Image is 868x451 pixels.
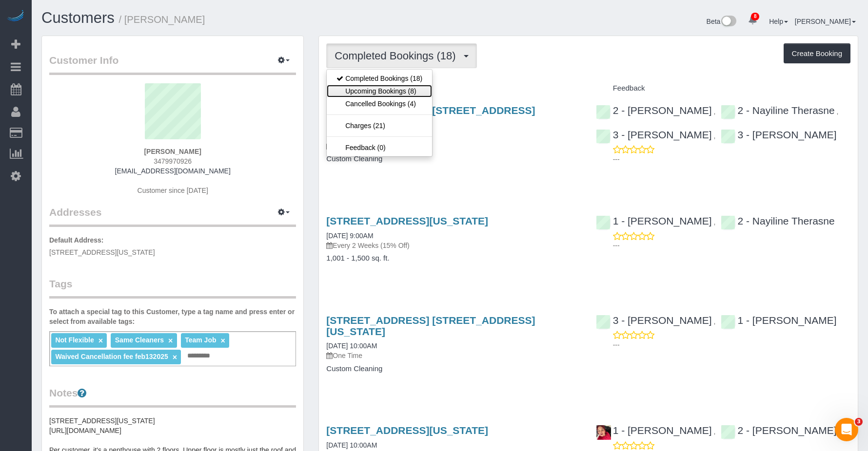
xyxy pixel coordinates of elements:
[596,105,712,116] a: 2 - [PERSON_NAME]
[596,129,712,140] a: 3 - [PERSON_NAME]
[55,336,94,344] span: Not Flexible
[326,215,488,226] a: [STREET_ADDRESS][US_STATE]
[613,154,850,164] p: ---
[326,425,488,436] a: [STREET_ADDRESS][US_STATE]
[6,10,25,23] img: Automaid Logo
[596,425,712,436] a: 1 - [PERSON_NAME]
[714,218,716,226] span: ,
[714,318,716,325] span: ,
[721,315,837,326] a: 1 - [PERSON_NAME]
[154,157,192,165] span: 3479970926
[326,84,581,93] h4: Service
[119,14,205,25] small: / [PERSON_NAME]
[721,215,835,226] a: 2 - Nayiline Therasne
[613,340,850,350] p: ---
[99,337,103,345] a: ×
[49,307,296,326] label: To attach a special tag to this Customer, type a tag name and press enter or select from availabl...
[326,241,581,250] p: Every 2 Weeks (15% Off)
[721,105,835,116] a: 2 - Nayiline Therasne
[326,141,581,151] p: One Time
[835,418,858,441] iframe: Intercom live chat
[596,84,850,93] h4: Feedback
[326,43,476,68] button: Completed Bookings (18)
[326,232,373,240] a: [DATE] 9:00AM
[327,119,432,132] a: Charges (21)
[49,386,296,408] legend: Notes
[596,425,611,440] img: 1 - Emely Jimenez
[326,441,377,449] a: [DATE] 10:00AM
[326,342,377,350] a: [DATE] 10:00AM
[220,337,225,345] a: ×
[115,167,231,175] a: [EMAIL_ADDRESS][DOMAIN_NAME]
[173,353,177,361] a: ×
[49,53,296,75] legend: Customer Info
[41,9,115,26] a: Customers
[49,248,155,256] span: [STREET_ADDRESS][US_STATE]
[327,141,432,154] a: Feedback (0)
[168,337,173,345] a: ×
[855,418,863,426] span: 3
[327,85,432,97] a: Upcoming Bookings (8)
[326,155,581,163] h4: Custom Cleaning
[55,353,168,360] span: Waived Cancellation fee feb132025
[721,129,837,140] a: 3 - [PERSON_NAME]
[784,43,850,64] button: Create Booking
[144,148,201,155] strong: [PERSON_NAME]
[795,18,856,25] a: [PERSON_NAME]
[721,425,837,436] a: 2 - [PERSON_NAME]
[138,187,208,194] span: Customer since [DATE]
[707,18,737,25] a: Beta
[714,132,716,140] span: ,
[743,10,762,31] a: 8
[596,215,712,226] a: 1 - [PERSON_NAME]
[49,235,104,245] label: Default Address:
[185,336,216,344] span: Team Job
[751,13,759,20] span: 8
[596,315,712,326] a: 3 - [PERSON_NAME]
[326,315,535,337] a: [STREET_ADDRESS] [STREET_ADDRESS][US_STATE]
[837,108,839,115] span: ,
[327,72,432,85] a: Completed Bookings (18)
[714,428,716,435] span: ,
[49,277,296,299] legend: Tags
[326,351,581,360] p: One Time
[769,18,788,25] a: Help
[720,16,736,28] img: New interface
[714,108,716,115] span: ,
[326,254,581,263] h4: 1,001 - 1,500 sq. ft.
[327,97,432,110] a: Cancelled Bookings (4)
[613,241,850,250] p: ---
[326,365,581,373] h4: Custom Cleaning
[335,50,460,62] span: Completed Bookings (18)
[115,336,164,344] span: Same Cleaners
